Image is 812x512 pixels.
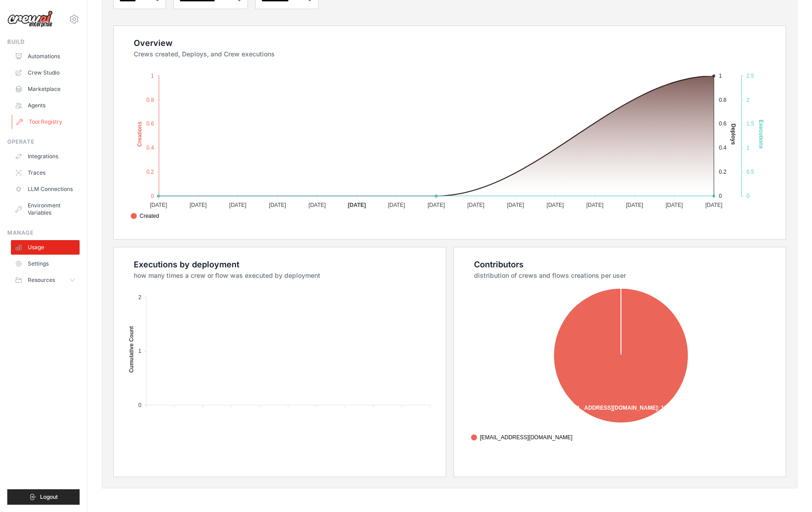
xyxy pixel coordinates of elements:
[11,166,80,180] a: Traces
[146,97,154,103] tspan: 0.8
[134,50,775,59] dt: Crews created, Deploys, and Crew executions
[150,202,167,208] tspan: [DATE]
[229,202,247,208] tspan: [DATE]
[719,120,726,127] tspan: 0.6
[7,489,80,505] button: Logout
[730,124,736,145] text: Deploys
[705,202,722,208] tspan: [DATE]
[719,145,726,151] tspan: 0.4
[269,202,286,208] tspan: [DATE]
[131,212,159,220] span: Created
[547,202,564,208] tspan: [DATE]
[348,202,366,208] tspan: [DATE]
[428,202,445,208] tspan: [DATE]
[474,271,775,280] dt: distribution of crews and flows creations per user
[151,193,154,199] tspan: 0
[138,402,141,408] tspan: 0
[7,229,80,236] div: Manage
[308,202,326,208] tspan: [DATE]
[146,169,154,175] tspan: 0.2
[7,10,53,28] img: Logo
[11,49,80,64] a: Automations
[746,169,754,175] tspan: 0.5
[134,258,239,271] div: Executions by deployment
[586,202,604,208] tspan: [DATE]
[746,73,754,79] tspan: 2.5
[666,202,683,208] tspan: [DATE]
[719,193,722,199] tspan: 0
[128,326,135,373] text: Cumulative Count
[471,433,572,442] span: [EMAIL_ADDRESS][DOMAIN_NAME]
[746,97,750,103] tspan: 2
[11,273,80,287] button: Resources
[134,37,172,50] div: Overview
[190,202,207,208] tspan: [DATE]
[719,169,726,175] tspan: 0.2
[134,271,435,280] dt: how many times a crew or flow was executed by deployment
[12,115,81,129] a: Tool Registry
[11,65,80,80] a: Crew Studio
[11,149,80,164] a: Integrations
[146,120,154,127] tspan: 0.6
[11,98,80,113] a: Agents
[746,120,754,127] tspan: 1.5
[146,145,154,151] tspan: 0.4
[467,202,484,208] tspan: [DATE]
[11,182,80,196] a: LLM Connections
[151,73,154,79] tspan: 1
[507,202,524,208] tspan: [DATE]
[11,256,80,271] a: Settings
[138,294,141,301] tspan: 2
[626,202,643,208] tspan: [DATE]
[7,138,80,146] div: Operate
[11,82,80,96] a: Marketplace
[474,258,524,271] div: Contributors
[136,121,143,147] text: Creations
[388,202,405,208] tspan: [DATE]
[746,145,750,151] tspan: 1
[40,493,58,501] span: Logout
[28,276,55,284] span: Resources
[7,38,80,45] div: Build
[719,73,722,79] tspan: 1
[11,198,80,220] a: Environment Variables
[746,193,750,199] tspan: 0
[138,348,141,354] tspan: 1
[719,97,726,103] tspan: 0.8
[758,120,764,149] text: Executions
[11,240,80,255] a: Usage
